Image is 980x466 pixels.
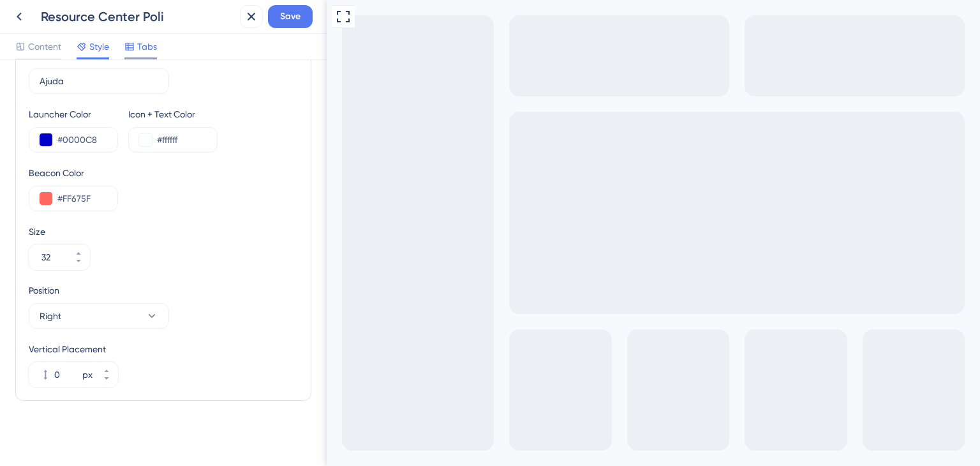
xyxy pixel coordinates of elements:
div: Beacon Color [29,165,298,181]
span: Content [28,39,61,54]
button: Right [29,303,169,329]
div: 3 [61,6,64,16]
span: Tabs [137,39,157,54]
div: Resource Center Poli [41,8,235,26]
div: Launcher Color [29,107,118,122]
div: Size [29,224,298,239]
button: px [95,375,118,387]
span: Style [89,39,109,54]
div: Position [29,283,169,298]
div: Icon + Text Color [128,107,218,122]
button: Save [268,5,313,28]
span: Save [280,9,301,24]
button: px [95,362,118,375]
div: Vertical Placement [29,342,118,357]
span: Right [40,308,61,324]
input: Get Started [40,74,158,88]
span: Ajuda [29,3,52,18]
input: px [54,367,80,382]
div: px [82,367,93,382]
